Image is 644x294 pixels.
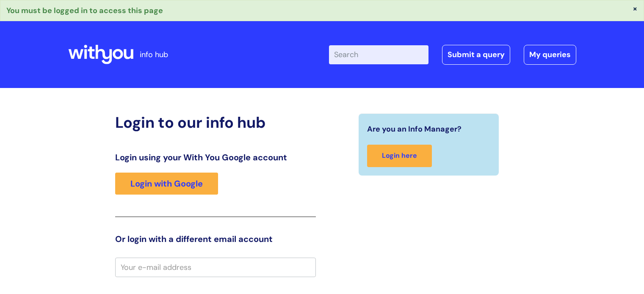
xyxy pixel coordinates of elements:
[367,145,432,167] a: Login here
[115,258,316,277] input: Your e-mail address
[115,173,218,195] a: Login with Google
[524,45,576,64] a: My queries
[140,48,168,61] p: info hub
[115,234,316,244] h3: Or login with a different email account
[367,122,462,136] span: Are you an Info Manager?
[115,113,316,132] h2: Login to our info hub
[442,45,510,64] a: Submit a query
[329,45,428,64] input: Search
[115,152,316,162] h3: Login using your With You Google account
[633,5,638,12] button: ×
